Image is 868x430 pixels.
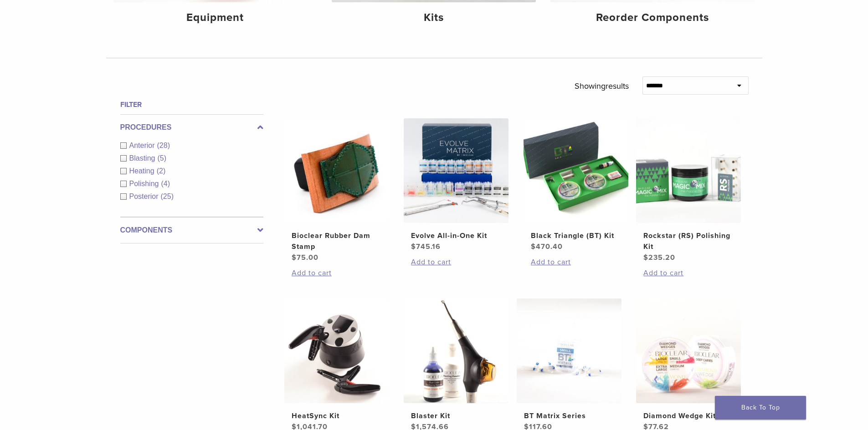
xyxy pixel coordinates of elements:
img: Diamond Wedge Kits [636,298,741,403]
span: Blasting [129,154,158,162]
h4: Filter [120,99,263,110]
span: (2) [157,167,166,175]
span: $ [531,242,536,251]
img: Evolve All-in-One Kit [404,118,508,223]
bdi: 75.00 [292,253,318,262]
span: (5) [157,154,166,162]
img: Blaster Kit [404,298,508,403]
label: Procedures [120,122,263,133]
span: (4) [161,180,170,187]
a: Add to cart: “Rockstar (RS) Polishing Kit” [643,268,734,278]
h2: Diamond Wedge Kits [643,410,734,421]
img: BT Matrix Series [517,298,621,403]
h4: Reorder Components [558,10,747,26]
span: $ [643,253,648,262]
a: Back To Top [715,396,806,420]
span: (25) [161,192,174,200]
bdi: 470.40 [531,242,563,251]
img: Bioclear Rubber Dam Stamp [284,118,389,223]
a: Add to cart: “Black Triangle (BT) Kit” [531,257,621,268]
bdi: 745.16 [411,242,441,251]
label: Components [120,225,263,236]
p: Showing results [575,76,629,96]
span: Anterior [129,142,157,149]
img: HeatSync Kit [284,298,389,403]
a: Evolve All-in-One KitEvolve All-in-One Kit $745.16 [403,118,509,252]
h2: Rockstar (RS) Polishing Kit [643,230,734,252]
a: Add to cart: “Evolve All-in-One Kit” [411,257,501,268]
img: Black Triangle (BT) Kit [524,118,628,223]
span: (28) [157,142,170,149]
span: $ [411,242,416,251]
a: Add to cart: “Bioclear Rubber Dam Stamp” [292,268,382,278]
h2: BT Matrix Series [524,410,614,421]
h2: Blaster Kit [411,410,501,421]
span: Heating [129,167,157,175]
img: Rockstar (RS) Polishing Kit [636,118,741,223]
h2: Bioclear Rubber Dam Stamp [292,230,382,252]
span: Polishing [129,180,161,187]
h2: Evolve All-in-One Kit [411,230,501,241]
a: Rockstar (RS) Polishing KitRockstar (RS) Polishing Kit $235.20 [636,118,742,263]
span: Posterior [129,192,161,200]
h4: Equipment [121,10,310,26]
a: Black Triangle (BT) KitBlack Triangle (BT) Kit $470.40 [523,118,629,252]
h2: HeatSync Kit [292,410,382,421]
h2: Black Triangle (BT) Kit [531,230,621,241]
h4: Kits [339,10,529,26]
bdi: 235.20 [643,253,675,262]
a: Bioclear Rubber Dam StampBioclear Rubber Dam Stamp $75.00 [284,118,390,263]
span: $ [292,253,297,262]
